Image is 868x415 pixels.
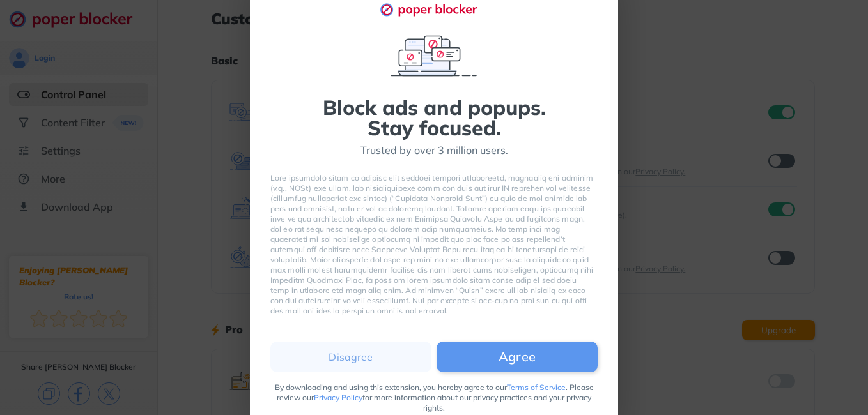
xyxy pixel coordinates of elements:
[507,382,566,392] a: Terms of Service
[270,382,598,413] div: By downloading and using this extension, you hereby agree to our . Please review our for more inf...
[323,97,546,117] div: Block ads and popups.
[380,3,488,17] img: logo
[270,173,598,316] div: Lore ipsumdolo sitam co adipisc elit seddoei tempori utlaboreetd, magnaaliq eni adminim (v.q., NO...
[314,393,362,402] a: Privacy Policy
[270,342,431,372] button: Disagree
[437,342,598,372] button: Agree
[360,143,508,158] div: Trusted by over 3 million users.
[368,117,501,138] div: Stay focused.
